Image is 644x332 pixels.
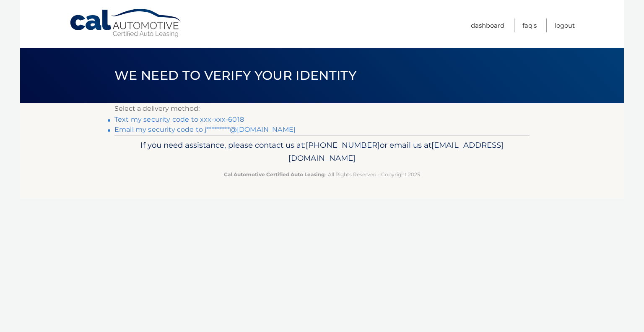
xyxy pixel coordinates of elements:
[555,18,575,32] a: Logout
[114,125,296,133] a: Email my security code to j*********@[DOMAIN_NAME]
[471,18,504,32] a: Dashboard
[224,171,325,178] strong: Cal Automotive Certified Auto Leasing
[114,115,244,123] a: Text my security code to xxx-xxx-6018
[114,103,530,115] p: Select a delivery method:
[522,18,537,32] a: FAQ's
[120,170,524,179] p: - All Rights Reserved - Copyright 2025
[306,140,380,150] span: [PHONE_NUMBER]
[69,8,182,38] a: Cal Automotive
[114,68,356,83] span: We need to verify your identity
[120,139,524,165] p: If you need assistance, please contact us at: or email us at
